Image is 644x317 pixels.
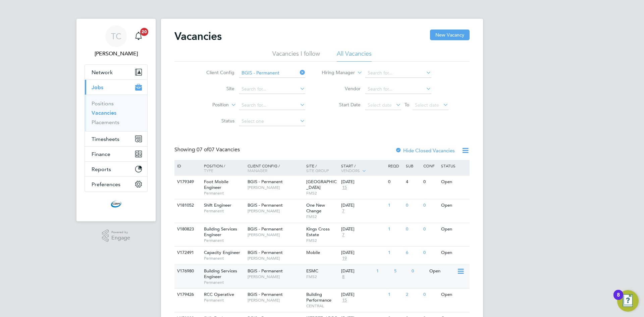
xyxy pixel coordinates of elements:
span: 15 [341,298,348,303]
span: BGIS - Permanent [248,268,283,274]
span: [PERSON_NAME] [248,298,303,303]
span: CENTRAL [306,303,338,309]
label: Vendor [322,86,361,92]
span: FMS2 [306,214,338,219]
div: 2 [404,288,422,301]
div: Client Config / [246,160,305,176]
span: One New Change [306,202,325,214]
button: Open Resource Center, 8 new notifications [617,290,639,312]
span: FMS2 [306,191,338,196]
div: 0 [422,176,439,188]
span: 19 [341,256,348,261]
div: Reqd [386,160,404,171]
span: 15 [341,185,348,191]
div: [DATE] [341,250,385,256]
span: Jobs [92,84,103,91]
span: 07 Vacancies [197,146,240,153]
span: Permanent [204,298,244,303]
span: BGIS - Permanent [248,179,283,184]
img: cbwstaffingsolutions-logo-retina.png [111,199,121,209]
span: Select date [415,102,439,108]
div: Showing [174,146,241,153]
nav: Main navigation [76,19,156,221]
span: Shift Engineer [204,202,231,208]
div: V172491 [175,247,199,259]
div: 0 [404,199,422,212]
h2: Vacancies [174,30,222,43]
div: 0 [410,265,427,277]
li: All Vacancies [337,50,372,62]
span: 7 [341,208,345,214]
label: Status [196,118,234,124]
div: V181052 [175,199,199,212]
a: Placements [92,119,119,125]
span: Mobile [306,250,320,255]
div: 0 [422,288,439,301]
span: Manager [248,168,267,173]
span: Powered by [111,229,130,235]
span: Select date [368,102,392,108]
input: Search for... [365,68,431,78]
a: 20 [132,25,145,47]
div: [DATE] [341,292,385,298]
label: Client Config [196,69,234,75]
div: 4 [404,176,422,188]
span: ESMC [306,268,318,274]
span: [PERSON_NAME] [248,256,303,261]
div: 1 [386,223,404,235]
div: 0 [386,176,404,188]
span: To [402,100,411,109]
span: [PERSON_NAME] [248,208,303,214]
div: Site / [305,160,340,176]
button: Reports [85,162,147,176]
input: Search for... [239,68,305,78]
span: [PERSON_NAME] [248,185,303,190]
span: 8 [341,274,345,280]
div: 0 [422,199,439,212]
span: BGIS - Permanent [248,202,283,208]
div: Open [439,288,469,301]
div: 1 [386,288,404,301]
div: Start / [339,160,386,177]
button: Finance [85,147,147,161]
label: Site [196,86,234,92]
div: Jobs [85,95,147,131]
div: Position / [199,160,246,176]
span: Building Performance [306,292,331,303]
div: [DATE] [341,268,373,274]
div: V179349 [175,176,199,188]
span: Finance [92,151,110,157]
label: Start Date [322,102,361,108]
span: Permanent [204,238,244,243]
button: Network [85,65,147,80]
div: 8 [617,295,620,304]
button: Jobs [85,80,147,95]
span: Site Group [306,168,329,173]
div: 5 [392,265,410,277]
input: Select one [239,117,305,126]
div: [DATE] [341,226,385,232]
span: 20 [140,28,148,36]
span: Building Services Engineer [204,226,237,237]
span: FMS2 [306,274,338,279]
span: Building Services Engineer [204,268,237,279]
label: Hiring Manager [316,69,355,76]
span: [PERSON_NAME] [248,274,303,279]
div: Conf [422,160,439,171]
span: Permanent [204,256,244,261]
span: [GEOGRAPHIC_DATA] [306,179,337,190]
span: Vendors [341,168,360,173]
label: Hide Closed Vacancies [395,147,455,154]
span: Type [204,168,213,173]
span: Capacity Engineer [204,250,240,255]
span: Preferences [92,181,120,188]
label: Position [190,102,229,108]
span: TC [111,32,121,41]
div: Status [439,160,469,171]
span: FMS2 [306,238,338,243]
span: Kings Cross Estate [306,226,330,237]
span: Engage [111,235,130,241]
span: Reports [92,166,111,172]
div: 1 [386,247,404,259]
div: ID [175,160,199,171]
